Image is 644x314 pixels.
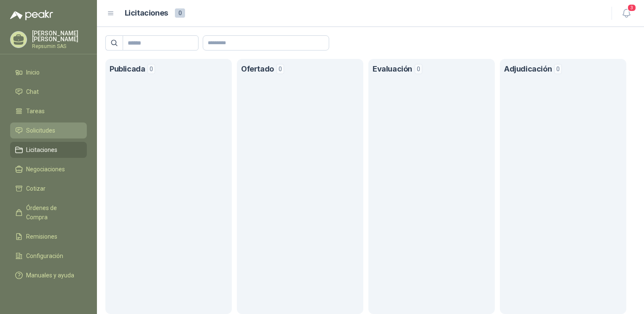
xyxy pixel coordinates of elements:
[26,145,57,154] span: Licitaciones
[504,63,552,75] h1: Adjudicación
[26,232,57,241] span: Remisiones
[10,84,87,100] a: Chat
[26,165,65,174] span: Negociaciones
[26,251,63,261] span: Configuración
[554,64,562,74] span: 0
[241,63,274,75] h1: Ofertado
[627,4,636,12] span: 3
[10,10,53,20] img: Logo peakr
[175,8,185,18] span: 0
[26,203,79,222] span: Órdenes de Compra
[26,68,40,77] span: Inicio
[10,64,87,80] a: Inicio
[26,271,74,280] span: Manuales y ayuda
[373,63,412,75] h1: Evaluación
[32,30,87,42] p: [PERSON_NAME] [PERSON_NAME]
[26,87,39,96] span: Chat
[10,248,87,264] a: Configuración
[148,64,155,74] span: 0
[10,161,87,177] a: Negociaciones
[619,6,634,21] button: 3
[110,63,145,75] h1: Publicada
[10,229,87,245] a: Remisiones
[10,122,87,138] a: Solicitudes
[26,106,45,116] span: Tareas
[10,181,87,197] a: Cotizar
[32,44,87,49] p: Repsumin SAS
[26,126,55,135] span: Solicitudes
[26,184,46,193] span: Cotizar
[276,64,284,74] span: 0
[125,7,168,19] h1: Licitaciones
[10,267,87,283] a: Manuales y ayuda
[10,142,87,158] a: Licitaciones
[10,103,87,119] a: Tareas
[415,64,422,74] span: 0
[10,200,87,225] a: Órdenes de Compra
